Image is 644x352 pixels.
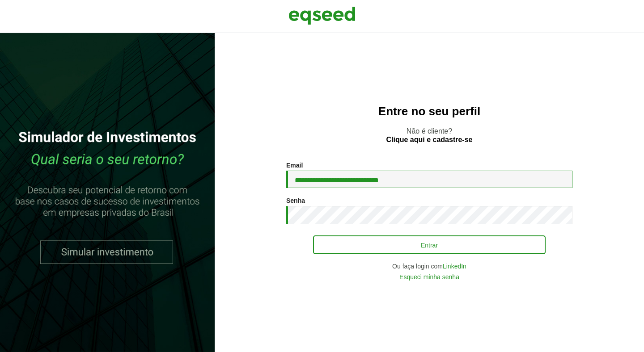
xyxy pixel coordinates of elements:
[288,4,356,27] img: EqSeed Logo
[233,105,626,118] h2: Entre no seu perfil
[313,235,546,254] button: Entrar
[286,263,572,269] div: Ou faça login com
[443,263,466,269] a: LinkedIn
[286,162,303,168] label: Email
[386,136,473,143] a: Clique aqui e cadastre-se
[286,197,305,204] label: Senha
[399,274,459,280] a: Esqueci minha senha
[233,127,626,144] p: Não é cliente?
